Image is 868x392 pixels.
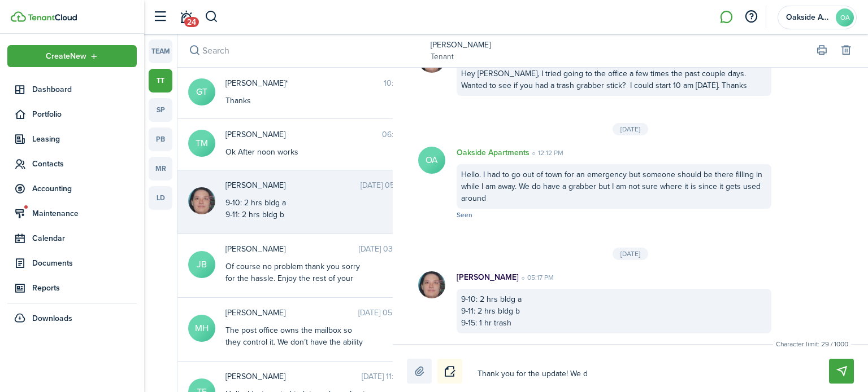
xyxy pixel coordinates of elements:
div: [DATE] [613,248,648,260]
span: Leasing [32,133,137,145]
span: Contacts [32,158,137,170]
time: [DATE] 11:49 AM [362,371,416,382]
a: team [149,39,172,63]
a: ld [149,186,172,210]
img: Jennifer Dahn [418,271,445,298]
span: Maintenance [32,208,137,219]
avatar-text: TM [188,130,215,157]
time: 12:12 PM [530,148,563,158]
div: 9-10: 2 hrs bldg a 9-11: 2 hrs bldg b 9-15: 1 hr trash [457,289,771,333]
time: 06:34 AM [382,129,416,140]
p: [PERSON_NAME] [457,271,519,283]
a: sp [149,98,172,122]
div: Ok After noon works [225,146,367,158]
div: The post office owns the mailbox so they control it. We don’t have the ability to change locks on... [225,324,367,384]
time: [DATE] 03:37 PM [359,243,416,255]
span: Michael Hill [225,307,358,319]
a: mr [149,157,172,180]
span: GLORIA THOMAS* [225,77,384,89]
span: Seen [457,210,472,220]
span: JOE BARAHONA [225,243,359,255]
a: Dashboard [7,78,137,100]
button: Open resource center [741,7,761,27]
button: Notice [437,359,462,384]
span: Create New [46,52,86,60]
avatar-text: MH [188,315,215,342]
a: tt [149,69,172,93]
div: Of course no problem thank you sorry for the hassle. Enjoy the rest of your day [225,261,367,296]
div: [DATE] [613,123,648,135]
input: search [177,34,425,67]
button: Print [814,43,830,59]
button: Search [186,43,202,59]
div: Hey [PERSON_NAME], I tried going to the office a few times the past couple days. Wanted to see if... [457,63,771,96]
avatar-text: JB [188,251,215,278]
span: Documents [32,257,137,269]
span: Reports [32,282,137,294]
div: Thanks [225,95,367,107]
button: Send [829,359,854,384]
avatar-text: GT [188,78,215,105]
span: Taylor Mueller [225,129,382,140]
img: Jennifer Dahn [188,187,215,214]
time: [DATE] 05:59 PM [358,307,416,319]
span: Jennifer Dahn [225,179,361,191]
a: Reports [7,277,137,299]
small: Character limit: 29 / 1000 [773,339,851,349]
button: Delete [838,43,854,59]
div: 9-10: 2 hrs bldg a 9-11: 2 hrs bldg b 9-15: 1 hr trash [225,197,367,232]
a: [PERSON_NAME] [431,39,491,51]
p: Oakside Apartments [457,147,530,158]
span: Calendar [32,232,137,244]
button: Open menu [7,45,137,67]
time: 05:17 PM [519,272,554,283]
a: Notifications [175,3,197,32]
span: Portfolio [32,108,137,120]
a: Tenant [431,51,491,63]
time: [DATE] 05:17 PM [361,179,416,191]
button: Search [205,7,219,27]
span: Oakside Apartments [786,14,831,21]
span: Thomas Enriquez [225,371,362,382]
button: Open sidebar [149,6,171,28]
avatar-text: OA [836,8,854,27]
span: Dashboard [32,83,137,95]
img: TenantCloud [28,14,77,21]
a: pb [149,127,172,151]
avatar-text: OA [418,147,445,174]
time: 10:34 AM [384,77,416,89]
span: Accounting [32,183,137,195]
div: Hello. I had to go out of town for an emergency but someone should be there filling in while I am... [457,164,771,209]
img: TenantCloud [11,11,26,22]
span: 24 [184,17,199,27]
span: Downloads [32,312,72,324]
